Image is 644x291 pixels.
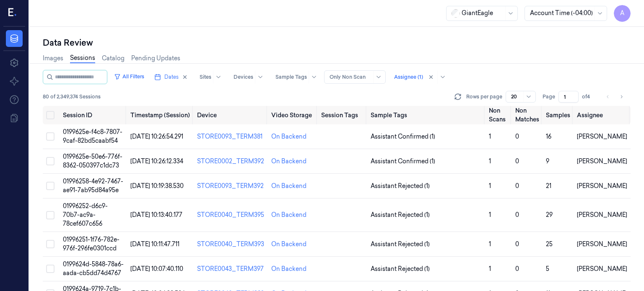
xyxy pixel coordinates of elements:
[489,265,491,273] span: 1
[197,240,265,249] div: STORE0040_TERM393
[111,70,148,83] button: All Filters
[130,265,183,273] span: [DATE] 10:07:40.110
[577,157,627,165] span: [PERSON_NAME]
[614,5,631,22] button: A
[371,182,430,191] span: Assistant Rejected (1)
[543,106,574,124] th: Samples
[46,211,55,219] button: Select row
[268,106,318,124] th: Video Storage
[515,133,519,140] span: 0
[489,133,491,140] span: 1
[515,157,519,165] span: 0
[60,106,127,124] th: Session ID
[577,265,627,273] span: [PERSON_NAME]
[515,182,519,190] span: 0
[197,132,265,141] div: STORE0093_TERM381
[130,211,182,219] span: [DATE] 10:13:40.177
[602,91,627,103] nav: pagination
[43,54,63,63] a: Images
[515,240,519,248] span: 0
[512,106,543,124] th: Non Matches
[102,54,125,63] a: Catalog
[371,265,430,273] span: Assistant Rejected (1)
[546,265,549,273] span: 5
[271,132,306,141] div: On Backend
[127,106,193,124] th: Timestamp (Session)
[70,54,95,63] a: Sessions
[515,265,519,273] span: 0
[486,106,512,124] th: Non Scans
[46,182,55,190] button: Select row
[46,111,55,119] button: Select all
[46,157,55,165] button: Select row
[489,240,491,248] span: 1
[164,73,179,81] span: Dates
[489,157,491,165] span: 1
[46,265,55,273] button: Select row
[371,132,435,141] span: Assistant Confirmed (1)
[577,133,627,140] span: [PERSON_NAME]
[546,157,549,165] span: 9
[63,236,119,252] span: 01996251-1f76-782e-976f-296fe0301ccd
[574,106,631,124] th: Assignee
[577,240,627,248] span: [PERSON_NAME]
[197,157,265,166] div: STORE0002_TERM392
[577,211,627,219] span: [PERSON_NAME]
[197,182,265,191] div: STORE0093_TERM392
[197,211,265,219] div: STORE0040_TERM395
[46,132,55,141] button: Select row
[194,106,268,124] th: Device
[63,202,108,227] span: 01996252-d6c9-70b7-ac9a-78cef607c656
[271,182,306,191] div: On Backend
[63,260,124,277] span: 0199624d-5848-78a6-aada-cb5dd74d4767
[46,240,55,248] button: Select row
[130,182,184,190] span: [DATE] 10:19:38.530
[371,211,430,219] span: Assistant Rejected (1)
[546,240,553,248] span: 25
[271,157,306,166] div: On Backend
[515,211,519,219] span: 0
[371,240,430,249] span: Assistant Rejected (1)
[582,93,595,100] span: of 4
[271,211,306,219] div: On Backend
[318,106,367,124] th: Session Tags
[43,93,101,100] span: 80 of 2,349,374 Sessions
[543,93,555,100] span: Page
[489,182,491,190] span: 1
[130,240,179,248] span: [DATE] 10:11:47.711
[63,178,123,194] span: 01996258-4e92-7467-ae91-7ab95d84a95e
[577,182,627,190] span: [PERSON_NAME]
[546,133,551,140] span: 16
[615,91,627,103] button: Go to next page
[43,37,631,49] div: Data Review
[466,93,502,100] p: Rows per page
[489,211,491,219] span: 1
[130,133,183,140] span: [DATE] 10:26:54.291
[63,153,122,169] span: 0199625e-50e6-776f-8362-050397c1dc73
[151,70,191,84] button: Dates
[130,157,183,165] span: [DATE] 10:26:12.334
[271,265,306,273] div: On Backend
[546,211,553,219] span: 29
[371,157,435,166] span: Assistant Confirmed (1)
[63,128,122,144] span: 0199625e-f4c8-7807-9caf-82bd5caabf54
[367,106,486,124] th: Sample Tags
[197,265,265,273] div: STORE0043_TERM397
[271,240,306,249] div: On Backend
[546,182,551,190] span: 21
[131,54,180,63] a: Pending Updates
